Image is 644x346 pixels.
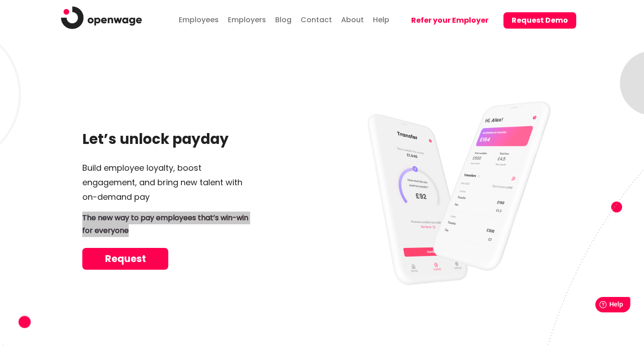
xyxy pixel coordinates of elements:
a: Blog [273,6,294,31]
h1: Let’s unlock payday [82,128,316,150]
button: Request Demo [503,12,576,29]
iframe: Help widget launcher [563,293,634,319]
a: Employers [226,6,268,31]
p: The new way to pay employees that’s win-win for everyone [82,212,316,237]
p: Build employee loyalty, boost engagement, and bring new talent with on-demand pay [82,161,316,204]
button: Refer your Employer [403,12,497,29]
a: Request Demo [82,248,168,270]
a: Help [371,6,392,31]
a: Employees [176,6,221,31]
img: logo.png [61,6,142,29]
a: Refer your Employer [396,3,497,39]
a: Request Demo [497,3,576,39]
a: About [339,6,366,31]
img: mobile [328,83,562,301]
a: Contact [298,6,334,31]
